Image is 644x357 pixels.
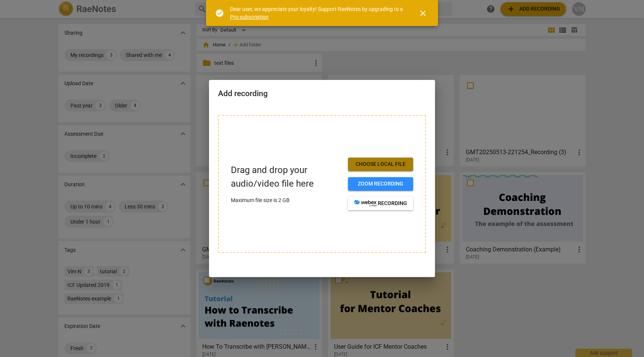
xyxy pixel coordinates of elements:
[354,180,407,188] span: Zoom recording
[348,177,413,191] button: Zoom recording
[354,161,407,168] span: Choose local file
[230,14,269,20] a: Pro subscription
[230,5,405,21] div: Dear user, we appreciate your loyalty! Support RaeNotes by upgrading to a
[231,196,342,204] p: Maximum file size is 2 GB
[354,200,407,207] span: recording
[418,9,427,18] span: close
[348,158,413,171] button: Choose local file
[218,89,426,98] h2: Add recording
[414,4,432,22] button: Close
[348,197,413,210] button: recording
[231,164,342,190] p: Drag and drop your audio/video file here
[215,9,224,18] span: check_circle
